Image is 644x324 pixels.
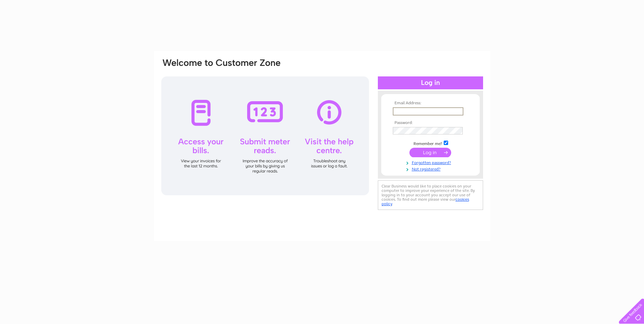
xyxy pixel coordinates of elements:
[393,159,470,165] a: Forgotten password?
[393,165,470,172] a: Not registered?
[391,121,470,125] th: Password:
[378,180,483,210] div: Clear Business would like to place cookies on your computer to improve your experience of the sit...
[409,148,451,157] input: Submit
[391,101,470,106] th: Email Address:
[382,197,469,206] a: cookies policy
[391,140,470,146] td: Remember me?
